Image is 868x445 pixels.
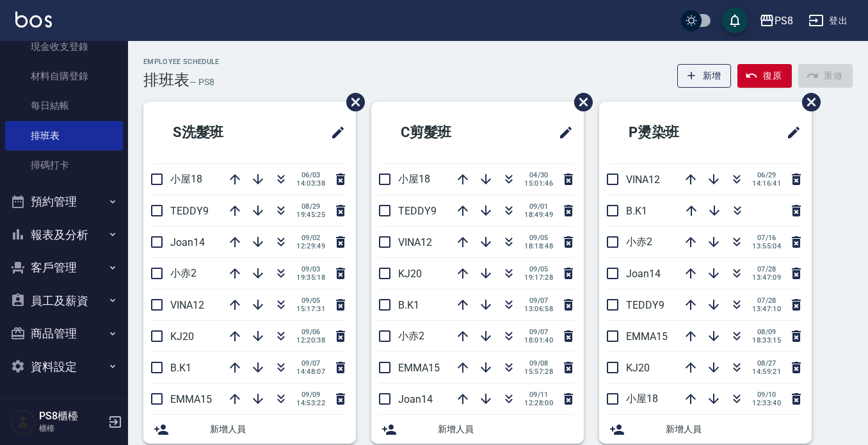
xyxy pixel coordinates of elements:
span: 13:47:10 [752,305,781,313]
div: 新增人員 [371,415,584,444]
span: 07/16 [752,234,781,242]
button: save [722,8,748,33]
span: 06/29 [752,171,781,179]
span: 08/29 [296,202,325,211]
span: EMMA15 [626,330,668,343]
img: Person [10,409,36,435]
span: 09/01 [524,202,553,211]
span: 09/07 [524,328,553,336]
span: 13:06:58 [524,305,553,313]
span: 09/09 [296,391,325,399]
span: 小赤2 [398,330,424,342]
a: 每日結帳 [5,91,123,120]
button: 客戶管理 [5,251,123,284]
span: 15:57:28 [524,368,553,376]
span: 09/05 [524,265,553,273]
span: 19:45:25 [296,211,325,219]
span: 小屋18 [398,173,430,185]
div: PS8 [775,13,793,29]
span: 12:20:38 [296,336,325,344]
span: 刪除班表 [337,83,367,121]
span: 09/05 [296,296,325,305]
span: 09/07 [296,359,325,368]
span: KJ20 [170,330,194,343]
span: Joan14 [170,236,205,248]
a: 掃碼打卡 [5,150,123,180]
span: 09/08 [524,359,553,368]
button: 報表及分析 [5,218,123,252]
span: 18:33:15 [752,336,781,344]
span: 修改班表的標題 [551,117,574,148]
span: Joan14 [398,393,433,405]
span: 08/27 [752,359,781,368]
span: 04/30 [524,171,553,179]
span: 08/09 [752,328,781,336]
span: 小赤2 [170,267,197,279]
span: 06/03 [296,171,325,179]
span: 小赤2 [626,236,652,248]
span: 新增人員 [666,423,801,436]
span: 修改班表的標題 [778,117,801,148]
span: EMMA15 [170,393,212,405]
span: 14:53:22 [296,399,325,407]
span: 13:47:09 [752,273,781,282]
span: 12:33:40 [752,399,781,407]
span: B.K1 [398,299,419,311]
span: Joan14 [626,268,661,280]
span: 小屋18 [170,173,202,185]
h2: Employee Schedule [143,58,220,66]
h6: — PS8 [189,76,214,89]
span: 09/05 [524,234,553,242]
span: 07/28 [752,265,781,273]
span: VINA12 [398,236,432,248]
span: 09/07 [524,296,553,305]
span: 18:01:40 [524,336,553,344]
span: TEDDY9 [398,205,437,217]
img: Logo [15,12,52,28]
span: 新增人員 [438,423,574,436]
span: KJ20 [626,362,650,374]
button: 員工及薪資 [5,284,123,318]
a: 現金收支登錄 [5,32,123,61]
span: 07/28 [752,296,781,305]
h2: C剪髮班 [382,109,511,156]
a: 排班表 [5,121,123,150]
span: B.K1 [170,362,191,374]
span: 新增人員 [210,423,346,436]
span: 刪除班表 [565,83,595,121]
span: 刪除班表 [792,83,823,121]
span: 12:29:49 [296,242,325,250]
span: TEDDY9 [170,205,209,217]
span: VINA12 [626,174,660,186]
h2: S洗髮班 [154,109,283,156]
button: 新增 [677,64,732,88]
p: 櫃檯 [39,423,104,434]
h3: 排班表 [143,71,189,89]
button: 復原 [737,64,792,88]
span: 14:59:21 [752,368,781,376]
span: 小屋18 [626,392,658,405]
button: PS8 [754,8,798,34]
h5: PS8櫃檯 [39,410,104,423]
span: EMMA15 [398,362,440,374]
span: 修改班表的標題 [323,117,346,148]
button: 登出 [803,9,853,33]
span: TEDDY9 [626,299,664,311]
span: 19:17:28 [524,273,553,282]
span: 09/02 [296,234,325,242]
div: 新增人員 [599,415,812,444]
span: 19:35:18 [296,273,325,282]
span: 09/10 [752,391,781,399]
span: 14:03:38 [296,179,325,188]
span: 14:16:41 [752,179,781,188]
span: 13:55:04 [752,242,781,250]
button: 預約管理 [5,185,123,218]
span: 09/06 [296,328,325,336]
h2: P燙染班 [609,109,739,156]
span: 15:01:46 [524,179,553,188]
span: VINA12 [170,299,204,311]
button: 資料設定 [5,350,123,384]
span: 09/03 [296,265,325,273]
span: 14:48:07 [296,368,325,376]
span: 12:28:00 [524,399,553,407]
